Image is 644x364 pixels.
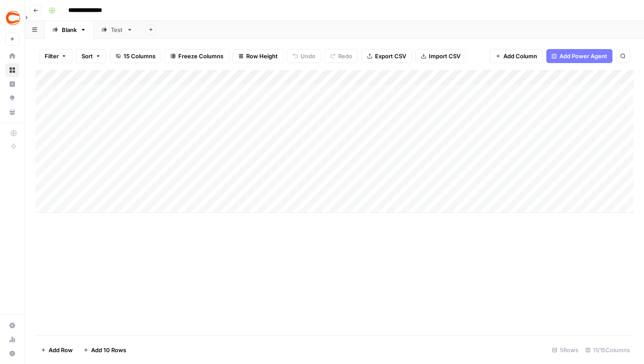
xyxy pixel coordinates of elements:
[5,332,19,346] a: Usage
[325,49,358,63] button: Redo
[5,77,19,91] a: Insights
[39,49,72,63] button: Filter
[5,63,19,77] a: Browse
[78,343,131,357] button: Add 10 Rows
[375,52,406,60] span: Export CSV
[35,343,78,357] button: Add Row
[338,52,352,60] span: Redo
[429,52,460,60] span: Import CSV
[559,52,607,60] span: Add Power Agent
[415,49,466,63] button: Import CSV
[301,52,315,60] span: Undo
[45,21,94,39] a: Blank
[5,91,19,105] a: Opportunities
[233,49,283,63] button: Row Height
[94,21,140,39] a: Test
[5,7,19,29] button: Workspace: Covers
[81,52,93,60] span: Sort
[178,52,223,60] span: Freeze Columns
[45,52,59,60] span: Filter
[246,52,278,60] span: Row Height
[490,49,543,63] button: Add Column
[5,49,19,63] a: Home
[62,25,77,34] div: Blank
[76,49,106,63] button: Sort
[546,49,612,63] button: Add Power Agent
[5,10,21,26] img: Covers Logo
[91,346,126,354] span: Add 10 Rows
[110,49,161,63] button: 15 Columns
[503,52,537,60] span: Add Column
[111,25,123,34] div: Test
[124,52,156,60] span: 15 Columns
[287,49,321,63] button: Undo
[548,343,582,357] div: 5 Rows
[361,49,412,63] button: Export CSV
[582,343,633,357] div: 11/15 Columns
[5,318,19,332] a: Settings
[49,346,73,354] span: Add Row
[165,49,229,63] button: Freeze Columns
[5,346,19,360] button: Help + Support
[5,105,19,119] a: Your Data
